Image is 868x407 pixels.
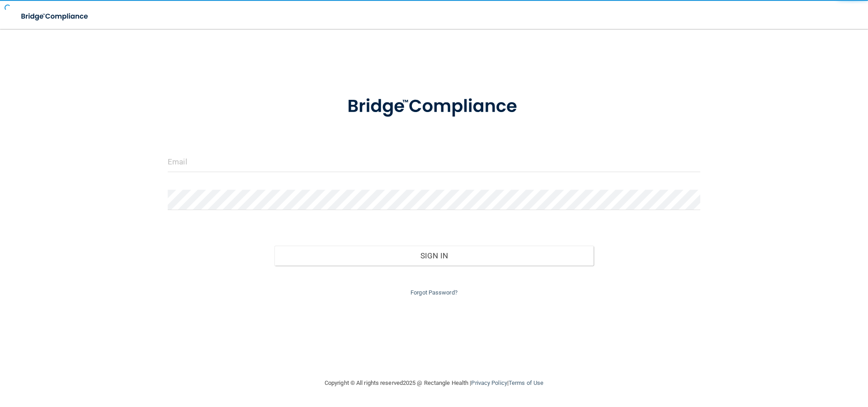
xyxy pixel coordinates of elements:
img: bridge_compliance_login_screen.278c3ca4.svg [329,83,539,130]
a: Forgot Password? [410,289,458,296]
img: bridge_compliance_login_screen.278c3ca4.svg [14,7,97,26]
div: Copyright © All rights reserved 2025 @ Rectangle Health | | [269,369,599,398]
input: Email [168,152,700,172]
a: Privacy Policy [471,379,507,386]
button: Sign In [274,246,594,266]
a: Terms of Use [509,379,543,386]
